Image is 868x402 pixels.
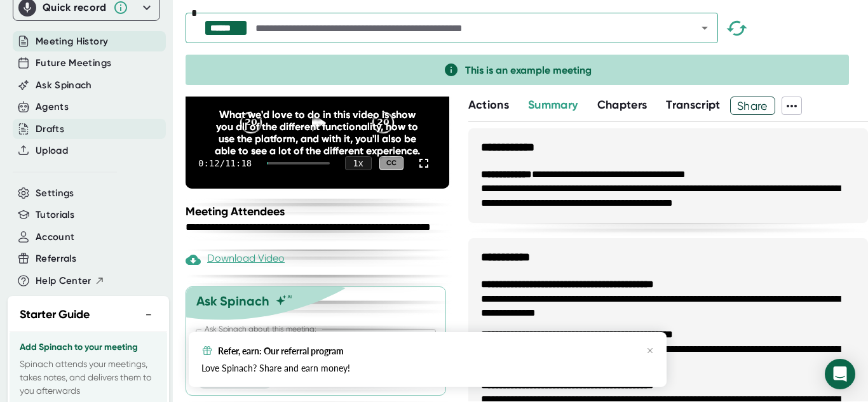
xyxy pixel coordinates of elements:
[36,56,111,70] button: Future Meetings
[730,97,775,115] button: Share
[36,122,64,137] button: Drafts
[36,144,68,158] button: Upload
[528,98,578,112] span: Summary
[36,230,74,245] button: Account
[36,186,74,201] button: Settings
[36,208,74,222] button: Tutorials
[20,306,90,323] h2: Starter Guide
[666,97,721,114] button: Transcript
[140,305,157,324] button: −
[597,97,648,114] button: Chapters
[212,109,423,157] div: What we'd love to do in this video is show you all of the different functionality, how to use the...
[36,274,92,288] span: Help Center
[36,100,69,114] button: Agents
[666,98,721,112] span: Transcript
[465,64,592,76] span: This is an example meeting
[198,158,252,168] div: 0:12 / 11:18
[468,98,509,112] span: Actions
[43,1,107,14] div: Quick record
[731,95,775,117] span: Share
[36,34,108,49] button: Meeting History
[379,156,403,171] div: CC
[345,156,372,170] div: 1 x
[186,252,285,267] div: Paid feature
[597,98,648,112] span: Chapters
[528,97,578,114] button: Summary
[36,251,76,266] button: Referrals
[36,78,92,93] button: Ask Spinach
[20,358,157,398] p: Spinach attends your meetings, takes notes, and delivers them to you afterwards
[36,274,105,288] button: Help Center
[186,204,452,218] div: Meeting Attendees
[468,97,509,114] button: Actions
[196,293,269,309] div: Ask Spinach
[825,359,855,389] div: Open Intercom Messenger
[20,342,157,352] h3: Add Spinach to your meeting
[696,19,714,37] button: Open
